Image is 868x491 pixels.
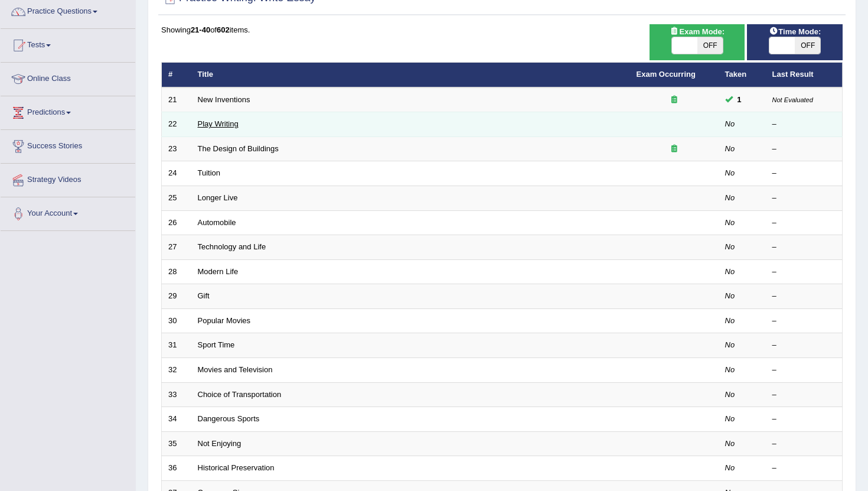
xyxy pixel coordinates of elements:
span: OFF [697,37,723,54]
em: No [725,414,735,423]
td: 24 [162,161,191,186]
a: Choice of Transportation [198,390,282,399]
div: – [772,389,836,401]
div: – [772,119,836,130]
a: Tuition [198,168,221,177]
div: Show exams occurring in exams [650,24,745,60]
a: Sport Time [198,340,235,349]
em: No [725,119,735,128]
em: No [725,242,735,251]
td: 36 [162,456,191,481]
a: Strategy Videos [1,164,135,193]
span: Time Mode: [764,25,825,38]
th: Taken [719,63,766,87]
td: 31 [162,333,191,358]
b: 602 [217,25,230,34]
div: – [772,242,836,253]
a: Exam Occurring [637,70,696,79]
td: 21 [162,87,191,112]
td: 27 [162,235,191,260]
div: Showing of items. [161,24,843,35]
em: No [725,340,735,349]
td: 34 [162,407,191,432]
em: No [725,291,735,300]
td: 30 [162,308,191,333]
em: No [725,316,735,325]
a: New Inventions [198,95,250,104]
a: Not Enjoying [198,439,242,448]
td: 26 [162,210,191,235]
td: 22 [162,112,191,137]
a: Longer Live [198,193,238,202]
a: Automobile [198,218,236,227]
div: – [772,316,836,327]
div: – [772,193,836,204]
div: – [772,414,836,425]
th: # [162,63,191,87]
td: 35 [162,431,191,456]
div: – [772,463,836,474]
div: – [772,144,836,155]
a: Play Writing [198,119,239,128]
div: – [772,438,836,450]
em: No [725,144,735,153]
a: Your Account [1,197,135,227]
td: 23 [162,136,191,161]
th: Title [191,63,630,87]
td: 33 [162,382,191,407]
em: No [725,390,735,399]
small: Not Evaluated [772,96,813,103]
div: – [772,291,836,302]
a: Predictions [1,96,135,126]
a: Tests [1,29,135,58]
div: Exam occurring question [637,95,712,106]
a: Modern Life [198,267,239,276]
div: – [772,340,836,351]
em: No [725,168,735,177]
b: 21-40 [191,25,210,34]
a: Dangerous Sports [198,414,260,423]
a: Gift [198,291,210,300]
td: 28 [162,259,191,284]
em: No [725,193,735,202]
div: Exam occurring question [637,144,712,155]
a: Historical Preservation [198,463,275,472]
div: – [772,266,836,278]
td: 25 [162,186,191,211]
div: – [772,168,836,179]
em: No [725,267,735,276]
em: No [725,463,735,472]
div: – [772,365,836,376]
div: – [772,217,836,229]
a: Popular Movies [198,316,251,325]
td: 29 [162,284,191,309]
a: Success Stories [1,130,135,160]
span: Exam Mode: [665,25,729,38]
a: The Design of Buildings [198,144,279,153]
span: OFF [795,37,820,54]
a: Online Class [1,63,135,92]
em: No [725,365,735,374]
a: Movies and Television [198,365,273,374]
span: You can still take this question [733,93,746,106]
em: No [725,218,735,227]
td: 32 [162,357,191,382]
em: No [725,439,735,448]
th: Last Result [766,63,843,87]
a: Technology and Life [198,242,266,251]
